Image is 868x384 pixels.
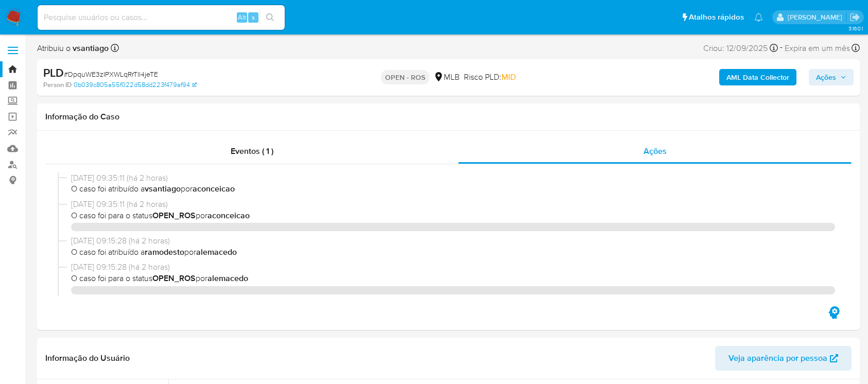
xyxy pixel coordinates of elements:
p: OPEN - ROS [381,70,429,84]
span: Expira em um mês [785,43,850,54]
a: Sair [849,12,860,23]
button: Veja aparência por pessoa [715,346,852,371]
b: PLD [43,64,64,81]
span: - [780,41,783,55]
button: Ações [809,69,854,85]
span: MID [501,71,516,83]
span: Veja aparência por pessoa [728,346,827,371]
p: weverton.gomes@mercadopago.com.br [788,12,846,22]
a: 0b039c805a55f022d58dd223f479af94 [74,80,197,90]
div: MLB [433,72,460,83]
span: Risco PLD: [464,72,516,83]
a: Notificações [754,13,763,22]
span: Atalhos rápidos [689,12,744,23]
b: Person ID [43,80,72,90]
span: Alt [238,12,246,22]
span: Atribuiu o [37,43,109,54]
button: AML Data Collector [719,69,796,85]
b: vsantiago [71,42,109,54]
span: Ações [644,145,667,157]
span: # DpquWE3zIPXWLqRrTll4jeTE [64,69,158,79]
span: Ações [816,69,836,85]
input: Pesquise usuários ou casos... [38,11,285,24]
h1: Informação do Usuário [45,353,130,363]
div: Criou: 12/09/2025 [703,41,778,55]
span: s [252,12,255,22]
button: search-icon [259,10,281,25]
span: Eventos ( 1 ) [231,145,273,157]
h1: Informação do Caso [45,112,852,122]
b: AML Data Collector [726,69,789,85]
